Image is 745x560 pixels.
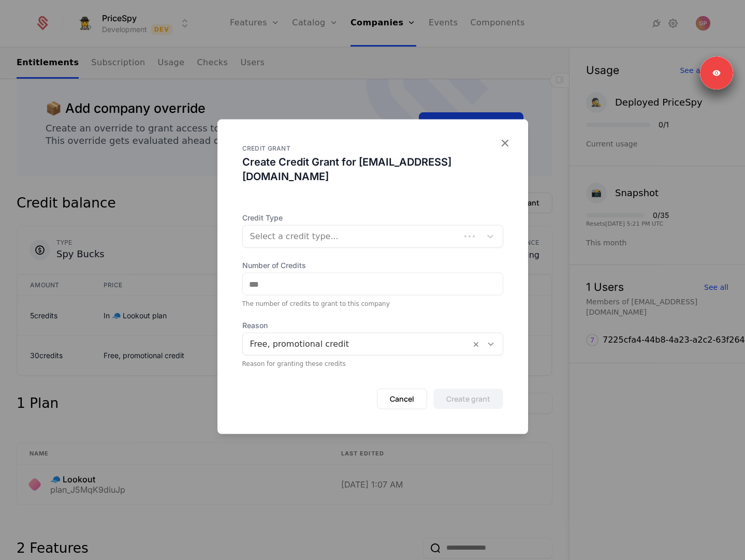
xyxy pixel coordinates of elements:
div: Create Credit Grant for [EMAIL_ADDRESS][DOMAIN_NAME] [242,155,503,184]
span: Credit Type [242,213,503,223]
div: Reason for granting these credits [242,360,503,368]
button: Create grant [433,389,503,409]
span: Reason [242,320,503,331]
div: The number of credits to grant to this company [242,300,503,308]
button: Cancel [377,389,427,409]
div: CREDIT GRANT [242,144,503,153]
label: Number of Credits [242,260,503,271]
